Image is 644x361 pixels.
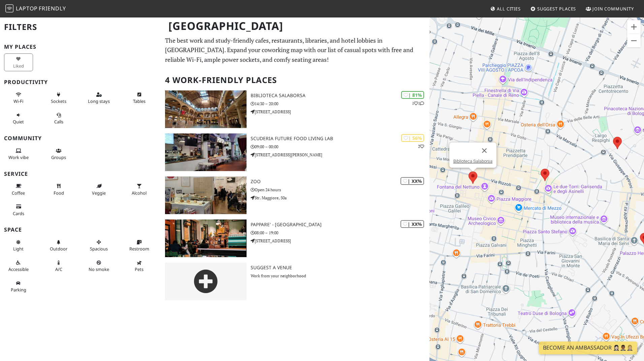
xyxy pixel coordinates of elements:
[4,257,33,275] button: Accessible
[497,6,521,12] span: All Cities
[251,238,429,244] p: [STREET_ADDRESS]
[487,3,523,15] a: All Cities
[592,6,634,12] span: Join Community
[165,219,247,257] img: Pappare' - Bologna
[54,119,63,125] span: Video/audio calls
[165,90,247,128] img: Biblioteca Salaborsa
[54,190,64,196] span: Food
[5,4,13,12] img: LaptopFriendly
[453,159,492,164] a: Biblioteca Salaborsa
[55,266,62,272] span: Air conditioned
[251,152,429,158] p: [STREET_ADDRESS][PERSON_NAME]
[4,145,33,163] button: Work vibe
[627,20,641,34] button: Zoom inn
[13,119,24,125] span: Quiet
[251,230,429,236] p: 08:00 – 19:00
[4,227,157,233] h3: Space
[125,237,154,254] button: Restroom
[13,246,24,252] span: Natural light
[161,90,429,128] a: Biblioteca Salaborsa | 81% 11 Biblioteca Salaborsa 14:30 – 20:00 [STREET_ADDRESS]
[85,180,114,198] button: Veggie
[51,154,66,160] span: Group tables
[4,79,157,85] h3: Productivity
[4,237,33,254] button: Light
[125,89,154,107] button: Tables
[251,109,429,115] p: [STREET_ADDRESS]
[44,237,73,254] button: Outdoor
[251,179,429,185] h3: Zoo
[4,89,33,107] button: Wi-Fi
[85,89,114,107] button: Long stays
[539,342,637,354] a: Become an Ambassador 🤵🏻‍♀️🤵🏾‍♂️🤵🏼‍♀️
[401,91,424,99] div: | 81%
[12,190,25,196] span: Coffee
[89,266,109,272] span: Smoke free
[13,210,24,216] span: Credit cards
[125,257,154,275] button: Pets
[4,44,157,50] h3: My Places
[251,187,429,193] p: Open 24 hours
[44,257,73,275] button: A/C
[88,98,110,104] span: Long stays
[13,98,23,104] span: Stable Wi-Fi
[11,287,26,293] span: Parking
[400,220,424,228] div: | XX%
[165,133,247,171] img: Scuderia Future Food Living Lab
[44,89,73,107] button: Sockets
[135,266,143,272] span: Pet friendly
[44,145,73,163] button: Groups
[251,195,429,201] p: Str. Maggiore, 50a
[4,180,33,198] button: Coffee
[44,180,73,198] button: Food
[16,5,38,12] span: Laptop
[51,98,66,104] span: Power sockets
[583,3,637,15] a: Join Community
[4,17,157,37] h2: Filters
[133,98,146,104] span: Work-friendly tables
[251,136,429,142] h3: Scuderia Future Food Living Lab
[412,100,424,107] p: 1 1
[129,246,149,252] span: Restroom
[400,177,424,185] div: | XX%
[528,3,579,15] a: Suggest Places
[5,3,66,15] a: LaptopFriendly LaptopFriendly
[251,144,429,150] p: 09:00 – 00:00
[251,265,429,271] h3: Suggest a Venue
[163,17,428,35] h1: [GEOGRAPHIC_DATA]
[132,190,147,196] span: Alcohol
[251,93,429,98] h3: Biblioteca Salaborsa
[161,176,429,214] a: Zoo | XX% Zoo Open 24 hours Str. Maggiore, 50a
[85,237,114,254] button: Spacious
[39,5,66,12] span: Friendly
[85,257,114,275] button: No smoke
[251,222,429,228] h3: Pappare' - [GEOGRAPHIC_DATA]
[92,190,106,196] span: Veggie
[537,6,576,12] span: Suggest Places
[44,110,73,127] button: Calls
[627,34,641,47] button: Zoom ut
[165,70,425,90] h2: 4 Work-Friendly Places
[161,219,429,257] a: Pappare' - Bologna | XX% Pappare' - [GEOGRAPHIC_DATA] 08:00 – 19:00 [STREET_ADDRESS]
[165,176,247,214] img: Zoo
[251,101,429,107] p: 14:30 – 20:00
[476,143,492,159] button: Lukk
[165,36,425,65] p: The best work and study-friendly cafes, restaurants, libraries, and hotel lobbies in [GEOGRAPHIC_...
[4,201,33,219] button: Cards
[4,278,33,295] button: Parking
[4,110,33,127] button: Quiet
[50,246,67,252] span: Outdoor area
[401,134,424,142] div: | 56%
[418,143,424,150] p: 2
[4,171,157,177] h3: Service
[251,273,429,279] p: Work from your neighborhood
[161,263,429,300] a: Suggest a Venue Work from your neighborhood
[161,133,429,171] a: Scuderia Future Food Living Lab | 56% 2 Scuderia Future Food Living Lab 09:00 – 00:00 [STREET_ADD...
[125,180,154,198] button: Alcohol
[4,135,157,142] h3: Community
[8,154,29,160] span: People working
[90,246,108,252] span: Spacious
[165,263,247,300] img: gray-place-d2bdb4477600e061c01bd816cc0f2ef0cfcb1ca9e3ad78868dd16fb2af073a21.png
[8,266,29,272] span: Accessible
